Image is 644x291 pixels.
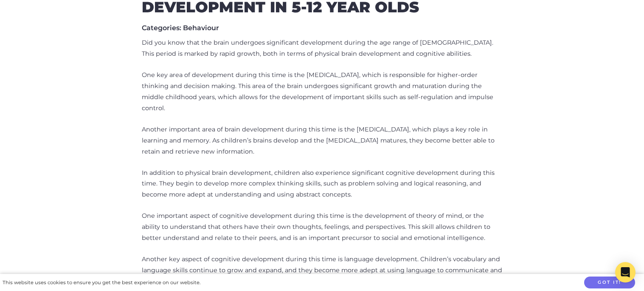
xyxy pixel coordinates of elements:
[142,168,503,201] p: In addition to physical brain development, children also experience significant cognitive develop...
[3,278,200,287] div: This website uses cookies to ensure you get the best experience on our website.
[142,124,503,157] p: Another important area of brain development during this time is the [MEDICAL_DATA], which plays a...
[142,24,503,32] h5: Categories: Behaviour
[584,277,635,289] button: Got it!
[615,262,636,282] div: Open Intercom Messenger
[142,70,503,114] p: One key area of development during this time is the [MEDICAL_DATA], which is responsible for high...
[142,37,503,60] p: Did you know that the brain undergoes significant development during the age range of [DEMOGRAPHI...
[142,254,503,287] p: Another key aspect of cognitive development during this time is language development. Children’s ...
[142,211,503,244] p: One important aspect of cognitive development during this time is the development of theory of mi...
